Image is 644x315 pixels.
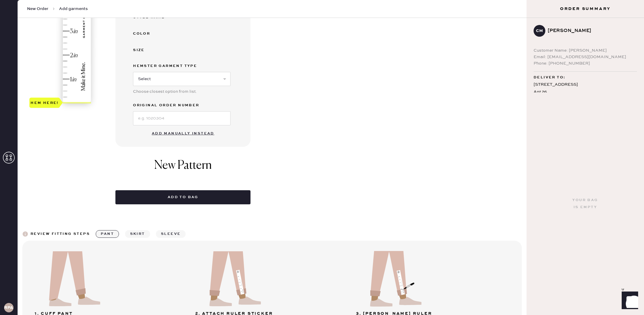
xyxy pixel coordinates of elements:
[369,250,422,308] img: pant-step3.svg
[19,228,64,235] th: ID
[527,6,644,12] h3: Order Summary
[19,107,85,114] td: 996281
[19,46,624,53] div: Order # 83226
[534,81,637,103] div: [STREET_ADDRESS] Apt 26 [GEOGRAPHIC_DATA] , CA 94022
[31,99,59,106] div: Hem here!
[19,198,624,219] div: # 89362 [PERSON_NAME] [PERSON_NAME] [PERSON_NAME][EMAIL_ADDRESS][DOMAIN_NAME]
[85,107,582,114] td: Pants - Reformation - Gisele Low Rise Pant Black - Size: 8
[208,250,261,308] img: pant-step2.svg
[48,250,100,308] img: pant-step1.svg
[115,190,250,204] button: Add to bag
[19,39,624,46] div: Packing slip
[599,235,624,243] td: 1
[582,99,624,107] th: QTY
[154,159,212,178] h1: New Pattern
[616,289,641,314] iframe: Front Chat
[133,102,231,109] label: Original Order Number
[19,235,64,243] td: 1000704
[64,228,599,235] th: Description
[125,230,150,238] button: skirt
[19,243,64,251] td: 1000703
[133,30,180,37] div: Color
[133,63,231,70] label: Hemster Garment Type
[156,230,186,238] button: sleeve
[313,272,330,289] img: logo
[133,88,231,95] div: Choose closest option from list.
[582,107,624,114] td: 1
[31,230,90,237] div: Review fitting steps
[19,99,85,107] th: ID
[534,60,637,67] div: Phone: [PHONE_NUMBER]
[19,168,624,175] div: Packing slip
[534,47,637,54] div: Customer Name: [PERSON_NAME]
[300,252,343,257] img: Logo
[572,197,598,211] div: Your bag is empty
[313,136,330,153] img: logo
[534,74,565,81] span: Deliver to:
[19,191,624,198] div: Customer information
[534,54,637,60] div: Email: [EMAIL_ADDRESS][DOMAIN_NAME]
[599,243,624,251] td: 1
[536,29,543,33] h3: CM
[313,7,330,25] img: logo
[133,111,231,125] input: e.g. 1020304
[148,128,218,139] button: Add manually instead
[96,230,119,238] button: pant
[19,304,624,311] div: Shipment Summary
[19,69,624,90] div: # 89344 [PERSON_NAME] Ngo [EMAIL_ADDRESS][DOMAIN_NAME]
[4,306,14,310] h3: RPAA
[300,116,343,121] img: Logo
[19,175,624,182] div: Order # 83264
[27,6,48,12] span: New Order
[64,235,599,243] td: Jeans - Reformation - Charlee Low Rise Straight Leg Jeans Maggiore - Size: 27
[85,99,582,107] th: Description
[133,47,180,54] div: Size
[599,228,624,235] th: QTY
[64,243,599,251] td: Jeans - Reformation - [PERSON_NAME] Low Rise Slouchy Wide Legs Jeans [PERSON_NAME] - Size: 27
[19,62,624,69] div: Customer information
[548,27,632,34] div: [PERSON_NAME]
[59,6,88,12] span: Add garments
